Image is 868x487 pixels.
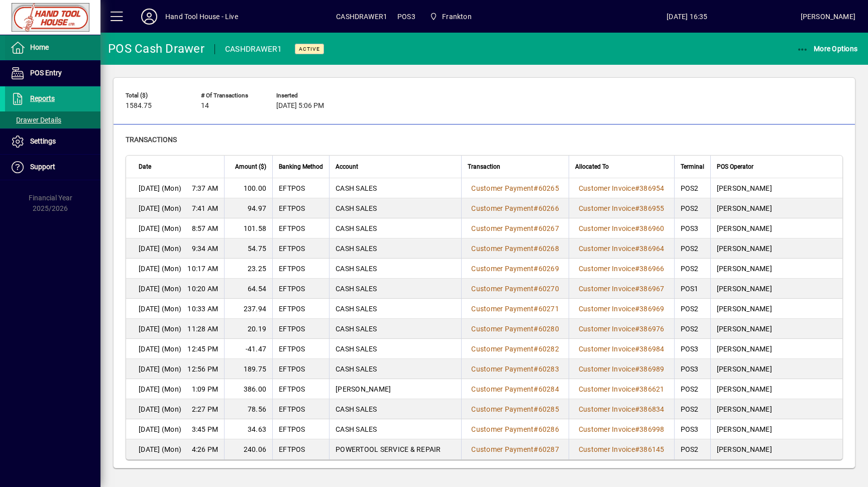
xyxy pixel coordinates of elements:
td: 189.75 [224,359,272,379]
td: POWERTOOL SERVICE & REPAIR [329,439,461,459]
span: [DATE] (Mon) [139,203,181,213]
td: EFTPOS [272,198,329,218]
span: Customer Invoice [579,285,635,293]
span: Customer Invoice [579,425,635,433]
span: # [533,425,538,433]
td: EFTPOS [272,259,329,279]
span: 60282 [538,345,559,353]
span: 60287 [538,445,559,453]
span: Support [30,163,55,171]
td: CASH SALES [329,399,461,419]
td: [PERSON_NAME] [710,359,842,379]
span: Customer Invoice [579,325,635,333]
span: 60283 [538,365,559,373]
span: 12:56 PM [187,364,218,374]
a: Customer Payment#60282 [468,343,563,354]
span: # [533,445,538,453]
span: 386969 [639,305,665,313]
span: 60265 [538,184,559,192]
span: 386834 [639,405,665,413]
td: [PERSON_NAME] [710,299,842,319]
span: # [533,405,538,413]
td: POS2 [674,319,710,339]
a: Customer Invoice#386969 [575,303,668,314]
td: 94.97 [224,198,272,218]
td: POS2 [674,399,710,419]
span: POS Entry [30,69,62,77]
span: 10:20 AM [187,284,218,294]
span: # [533,224,538,232]
span: [DATE] (Mon) [139,223,181,233]
span: # [635,345,639,353]
td: CASH SALES [329,419,461,439]
span: Transactions [126,136,177,144]
td: POS3 [674,359,710,379]
span: 386145 [639,445,665,453]
td: EFTPOS [272,178,329,198]
span: Settings [30,137,56,145]
td: [PERSON_NAME] [710,419,842,439]
span: Customer Payment [471,204,533,212]
div: Hand Tool House - Live [165,9,238,25]
span: Customer Payment [471,224,533,232]
span: CASHDRAWER1 [336,9,387,25]
span: # [635,325,639,333]
span: # [533,245,538,253]
a: Customer Payment#60283 [468,363,563,375]
span: [DATE] (Mon) [139,264,181,274]
span: 60284 [538,385,559,393]
span: [DATE] 16:35 [574,9,801,25]
span: Customer Invoice [579,224,635,232]
span: Customer Payment [471,325,533,333]
span: 386954 [639,184,665,192]
span: POS Operator [717,161,753,172]
span: [DATE] (Mon) [139,284,181,294]
span: POS3 [397,9,415,25]
td: EFTPOS [272,419,329,439]
td: [PERSON_NAME] [710,198,842,218]
span: Customer Invoice [579,365,635,373]
span: 386964 [639,245,665,253]
span: Inserted [276,92,337,99]
span: 386976 [639,325,665,333]
td: EFTPOS [272,238,329,259]
td: POS2 [674,238,710,259]
a: Customer Payment#60286 [468,424,563,435]
span: Home [30,43,49,51]
span: 60286 [538,425,559,433]
span: 14 [201,102,209,110]
span: 60270 [538,285,559,293]
span: 3:45 PM [192,424,219,434]
td: 54.75 [224,238,272,259]
span: Customer Invoice [579,305,635,313]
a: Customer Payment#60271 [468,303,563,314]
span: Customer Payment [471,285,533,293]
td: [PERSON_NAME] [710,399,842,419]
a: Customer Payment#60269 [468,263,563,274]
span: Customer Invoice [579,385,635,393]
span: 386984 [639,345,665,353]
td: 64.54 [224,279,272,299]
span: [DATE] (Mon) [139,344,181,354]
span: 7:37 AM [192,183,219,193]
td: EFTPOS [272,299,329,319]
a: Customer Invoice#386834 [575,404,668,415]
td: EFTPOS [272,339,329,359]
span: [DATE] (Mon) [139,304,181,314]
span: # [635,385,639,393]
td: CASH SALES [329,319,461,339]
span: Customer Invoice [579,405,635,413]
span: # [635,224,639,232]
td: EFTPOS [272,319,329,339]
td: [PERSON_NAME] [710,178,842,198]
a: Settings [5,129,100,154]
td: POS2 [674,299,710,319]
a: Customer Invoice#386964 [575,243,668,254]
a: Customer Invoice#386960 [575,223,668,234]
span: # [635,405,639,413]
span: [DATE] (Mon) [139,404,181,414]
td: [PERSON_NAME] [710,439,842,459]
a: Home [5,35,100,60]
a: Customer Payment#60285 [468,404,563,415]
span: Amount ($) [235,161,266,172]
